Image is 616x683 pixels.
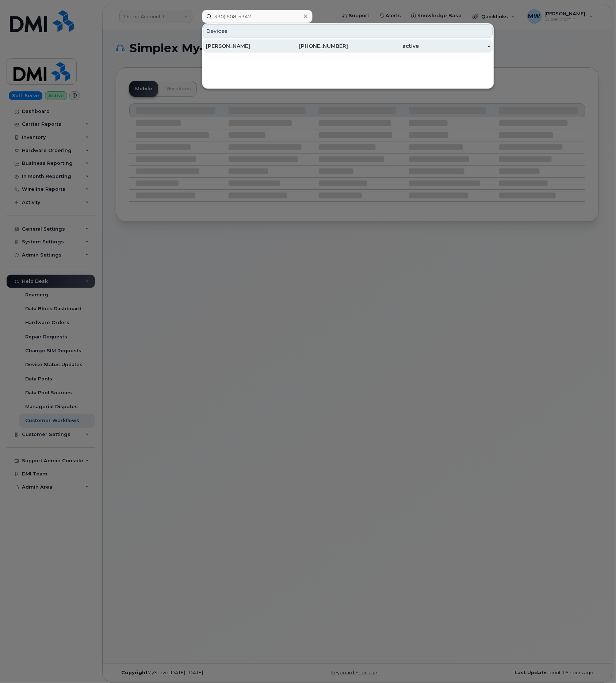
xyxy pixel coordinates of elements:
[348,42,419,50] div: active
[203,24,493,38] div: Devices
[203,39,493,53] a: [PERSON_NAME][PHONE_NUMBER]active-
[277,42,348,50] div: [PHONE_NUMBER]
[206,42,277,50] div: [PERSON_NAME]
[419,42,490,50] div: -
